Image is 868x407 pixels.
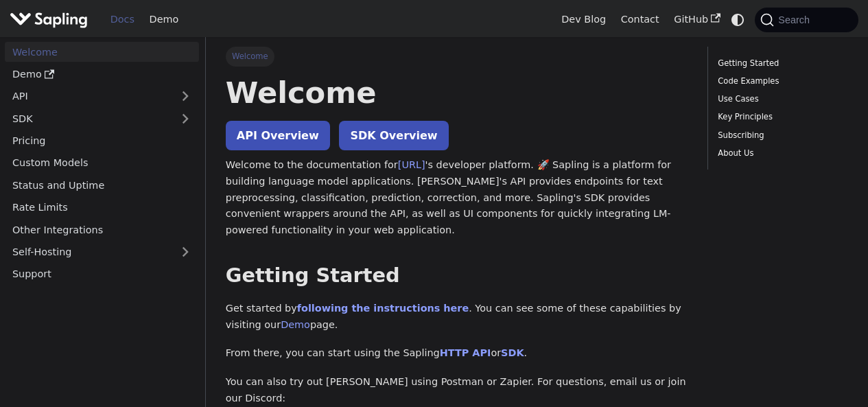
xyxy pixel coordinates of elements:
[718,57,843,70] a: Getting Started
[226,301,688,334] p: Get started by . You can see some of these capabilities by visiting our page.
[5,242,199,262] a: Self-Hosting
[5,65,199,84] a: Demo
[226,74,688,111] h1: Welcome
[142,9,186,30] a: Demo
[5,153,199,173] a: Custom Models
[103,9,142,30] a: Docs
[226,121,330,150] a: API Overview
[172,86,199,106] button: Expand sidebar category 'API'
[5,108,172,128] a: SDK
[718,75,843,88] a: Code Examples
[226,374,688,407] p: You can also try out [PERSON_NAME] using Postman or Zapier. For questions, email us or join our D...
[281,319,310,330] a: Demo
[718,111,843,124] a: Key Principles
[755,8,858,32] button: Search (Command+K)
[5,220,199,240] a: Other Integrations
[10,10,88,30] img: Sapling.ai
[718,93,843,106] a: Use Cases
[5,86,172,106] a: API
[5,131,199,151] a: Pricing
[5,42,199,62] a: Welcome
[10,10,93,30] a: Sapling.aiSapling.ai
[728,10,748,30] button: Switch between dark and light mode (currently system mode)
[5,198,199,218] a: Rate Limits
[226,47,688,66] nav: Breadcrumbs
[5,264,199,284] a: Support
[339,121,448,150] a: SDK Overview
[5,175,199,195] a: Status and Uptime
[613,9,667,30] a: Contact
[554,9,613,30] a: Dev Blog
[297,303,469,314] a: following the instructions here
[666,9,727,30] a: GitHub
[172,108,199,128] button: Expand sidebar category 'SDK'
[226,157,688,239] p: Welcome to the documentation for 's developer platform. 🚀 Sapling is a platform for building lang...
[226,264,688,288] h2: Getting Started
[398,159,425,170] a: [URL]
[718,129,843,142] a: Subscribing
[501,347,524,358] a: SDK
[718,147,843,160] a: About Us
[226,47,274,66] span: Welcome
[774,14,818,25] span: Search
[440,347,491,358] a: HTTP API
[226,345,688,362] p: From there, you can start using the Sapling or .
